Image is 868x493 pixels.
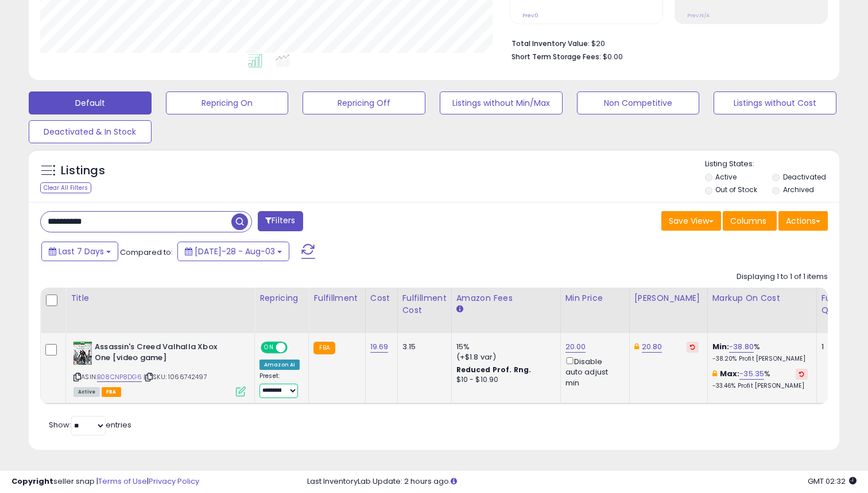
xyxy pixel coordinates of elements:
[59,246,104,257] span: Last 7 Days
[73,342,92,365] img: 51s9A18F1TL._SL40_.jpg
[259,372,300,398] div: Preset:
[712,341,730,352] b: Min:
[783,172,826,182] label: Deactivated
[456,342,552,352] div: 15%
[577,91,700,114] button: Non Competitive
[166,91,289,114] button: Repricing On
[715,185,757,194] label: Out of Stock
[313,342,335,354] small: FBA
[712,292,812,304] div: Markup on Cost
[177,242,289,261] button: [DATE]-28 - Aug-03
[195,246,275,257] span: [DATE]-28 - Aug-03
[707,288,816,333] th: The percentage added to the cost of goods (COGS) that forms the calculator for Min & Max prices.
[307,476,857,487] div: Last InventoryLab Update: 2 hours ago.
[511,39,590,48] b: Total Inventory Value:
[313,292,360,304] div: Fulfillment
[95,342,234,366] b: Assassin's Creed Valhalla Xbox One [video game]
[603,51,623,62] span: $0.00
[821,342,857,352] div: 1
[456,365,532,374] b: Reduced Prof. Rng.
[714,91,836,114] button: Listings without Cost
[258,211,303,231] button: Filters
[97,372,142,382] a: B08CNP8DG6
[440,91,563,114] button: Listings without Min/Max
[456,375,552,385] div: $10 - $10.90
[41,242,118,261] button: Last 7 Days
[808,476,857,487] span: 2025-08-12 02:32 GMT
[456,292,556,304] div: Amazon Fees
[149,476,199,487] a: Privacy Policy
[102,387,121,397] span: FBA
[11,476,199,487] div: seller snap | |
[71,292,250,304] div: Title
[370,292,393,304] div: Cost
[456,304,463,315] small: Amazon Fees.
[565,355,621,388] div: Disable auto adjust min
[402,342,443,352] div: 3.15
[730,215,766,227] span: Columns
[73,387,100,397] span: All listings currently available for purchase on Amazon
[286,343,304,353] span: OFF
[715,172,737,182] label: Active
[40,182,91,193] div: Clear All Filters
[778,211,828,231] button: Actions
[821,292,861,316] div: Fulfillable Quantity
[737,272,828,282] div: Displaying 1 to 1 of 1 items
[739,368,764,380] a: -35.35
[511,36,819,49] li: $20
[712,355,808,363] p: -38.20% Profit [PERSON_NAME]
[565,341,586,353] a: 20.00
[370,341,389,353] a: 19.69
[61,163,105,179] h5: Listings
[690,344,695,350] i: Revert to store-level Dynamic Max Price
[712,369,808,390] div: %
[720,368,740,379] b: Max:
[262,343,276,353] span: ON
[73,342,246,395] div: ASIN:
[661,211,721,231] button: Save View
[402,292,447,316] div: Fulfillment Cost
[98,476,147,487] a: Terms of Use
[783,185,814,194] label: Archived
[511,52,601,62] b: Short Term Storage Fees:
[712,382,808,390] p: -33.46% Profit [PERSON_NAME]
[456,352,552,362] div: (+$1.8 var)
[259,360,300,370] div: Amazon AI
[712,370,717,377] i: This overrides the store level max markup for this listing
[723,211,777,231] button: Columns
[522,12,538,19] small: Prev: 0
[634,343,639,350] i: This overrides the store level Dynamic Max Price for this listing
[11,476,53,487] strong: Copyright
[120,247,173,258] span: Compared to:
[259,292,304,304] div: Repricing
[29,120,152,143] button: Deactivated & In Stock
[729,341,754,353] a: -38.80
[705,159,840,170] p: Listing States:
[29,91,152,114] button: Default
[712,342,808,363] div: %
[303,91,425,114] button: Repricing Off
[687,12,710,19] small: Prev: N/A
[144,372,207,381] span: | SKU: 1066742497
[49,419,131,430] span: Show: entries
[634,292,703,304] div: [PERSON_NAME]
[642,341,662,353] a: 20.80
[799,371,804,377] i: Revert to store-level Max Markup
[565,292,625,304] div: Min Price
